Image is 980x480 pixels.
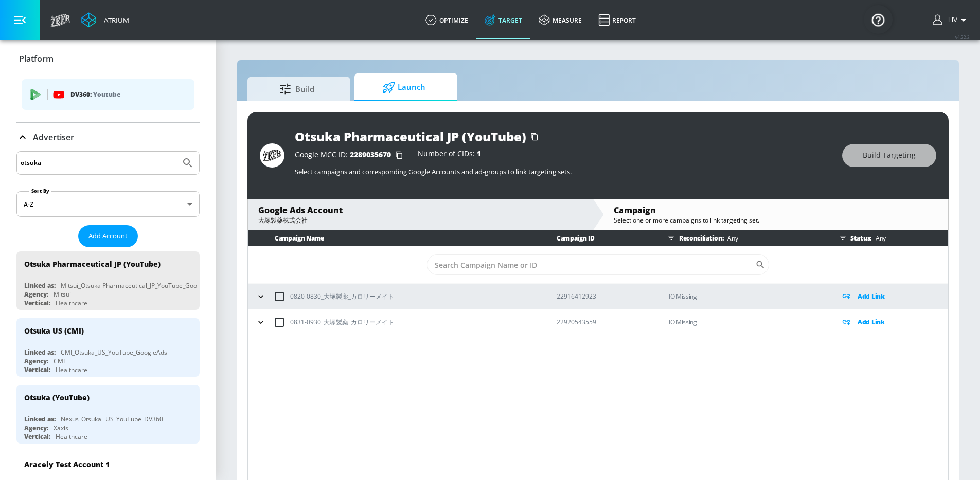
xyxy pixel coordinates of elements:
div: Advertiser [16,123,200,152]
p: Platform [19,53,54,64]
div: DV360: Youtube [22,79,194,110]
div: Vertical: [24,299,50,307]
input: Search by name [21,156,176,170]
div: Atrium [100,15,129,25]
div: Platform [16,72,200,122]
div: Vertical: [24,432,50,441]
button: Submit Search [176,152,199,174]
div: Agency: [24,357,48,365]
div: Mitsui_Otsuka Pharmaceutical_JP_YouTube_GoogleAds [61,281,217,290]
a: Target [476,2,530,39]
div: Xaxis [54,423,68,432]
p: Add Link [858,290,885,302]
div: Add Link [840,316,948,328]
div: CMI_Otsuka_US_YouTube_GoogleAds [61,348,167,357]
div: Agency: [24,290,48,299]
p: Select campaigns and corresponding Google Accounts and ad-groups to link targeting sets. [295,167,832,176]
div: Healthcare [56,365,87,374]
div: Otsuka Pharmaceutical JP (YouTube) [24,259,161,269]
div: Healthcare [56,299,87,307]
div: Otsuka Pharmaceutical JP (YouTube) [295,128,526,145]
p: 0831-0930_大塚製薬_カロリーメイト [290,317,394,327]
div: Otsuka US (CMI)Linked as:CMI_Otsuka_US_YouTube_GoogleAdsAgency:CMIVertical:Healthcare [16,318,200,377]
button: Open Resource Center [864,5,893,34]
div: 大塚製薬株式会社 [258,216,582,225]
div: Otsuka (YouTube)Linked as:Nexus_Otsuka _US_YouTube_DV360Agency:XaxisVertical:Healthcare [16,385,200,444]
div: Mitsui [54,290,71,299]
label: Sort By [29,188,51,194]
ul: list of platforms [22,75,194,117]
a: optimize [417,2,476,39]
span: login as: liv.ho@zefr.com [944,16,957,24]
div: Otsuka Pharmaceutical JP (YouTube)Linked as:Mitsui_Otsuka Pharmaceutical_JP_YouTube_GoogleAdsAgen... [16,251,200,310]
div: Linked as: [24,281,56,290]
div: A-Z [16,191,200,217]
div: CMI [54,357,65,365]
p: 0820-0830_大塚製薬_カロリーメイト [290,291,394,302]
div: Add Link [840,290,948,302]
div: Aracely Test Account 1 [24,459,110,469]
p: Any [871,233,886,244]
span: Launch [365,75,443,100]
div: Nexus_Otsuka _US_YouTube_DV360 [61,415,163,423]
div: Number of CIDs: [418,150,481,160]
button: Add Account [78,225,138,247]
p: 22916412923 [557,291,652,302]
p: 22920543559 [557,317,652,327]
div: Google Ads Account [258,205,582,216]
th: Campaign Name [248,230,540,246]
span: Build [258,77,336,101]
span: v 4.22.2 [955,34,970,40]
div: Otsuka US (CMI) [24,326,84,336]
div: Vertical: [24,365,50,374]
p: Youtube [93,89,120,100]
p: Any [723,233,738,244]
div: Platform [16,44,200,73]
div: Google MCC ID: [295,150,407,160]
div: Status: [835,230,948,246]
span: Add Account [88,230,128,242]
div: Search CID Name or Number [427,254,769,275]
p: Advertiser [33,132,74,143]
a: measure [530,2,590,39]
input: Search Campaign Name or ID [427,254,755,275]
button: Liv [933,14,970,26]
th: Campaign ID [540,230,652,246]
div: Reconciliation: [664,230,824,246]
div: Campaign [614,205,938,216]
div: Select one or more campaigns to link targeting set. [614,216,938,225]
span: 2289035670 [350,150,391,159]
p: DV360: [70,89,186,100]
div: Otsuka (YouTube) [24,393,90,402]
p: IO Missing [669,316,824,328]
div: Agency: [24,423,48,432]
p: IO Missing [669,290,824,302]
a: Atrium [81,12,129,28]
div: Google Ads Account大塚製薬株式会社 [248,199,593,230]
p: Add Link [858,316,885,328]
div: Linked as: [24,348,56,357]
div: Healthcare [56,432,87,441]
a: Report [590,2,644,39]
span: 1 [477,149,481,158]
div: Linked as: [24,415,56,423]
